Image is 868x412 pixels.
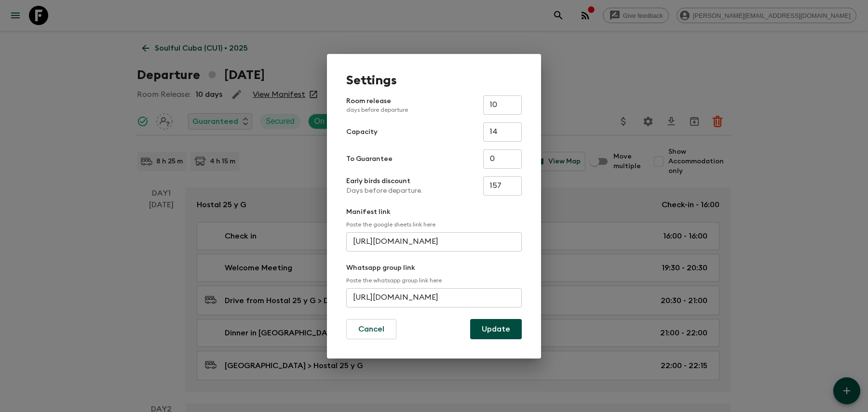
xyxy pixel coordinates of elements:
p: Capacity [346,127,378,137]
p: Manifest link [346,207,522,217]
input: e.g. 180 [483,176,522,196]
p: Early birds discount [346,176,422,186]
p: Days before departure. [346,186,422,196]
input: e.g. 30 [483,95,522,115]
p: Room release [346,96,408,114]
button: Update [470,319,522,339]
button: Cancel [346,319,396,339]
p: Paste the whatsapp group link here [346,277,522,284]
input: e.g. https://docs.google.com/spreadsheets/d/1P7Zz9v8J0vXy1Q/edit#gid=0 [346,232,522,252]
input: e.g. 4 [483,149,522,169]
p: To Guarantee [346,154,393,164]
p: Paste the google sheets link here [346,221,522,228]
p: Whatsapp group link [346,263,522,273]
input: e.g. 14 [483,122,522,142]
p: days before departure [346,106,408,114]
input: e.g. https://chat.whatsapp.com/... [346,288,522,307]
h1: Settings [346,73,522,88]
